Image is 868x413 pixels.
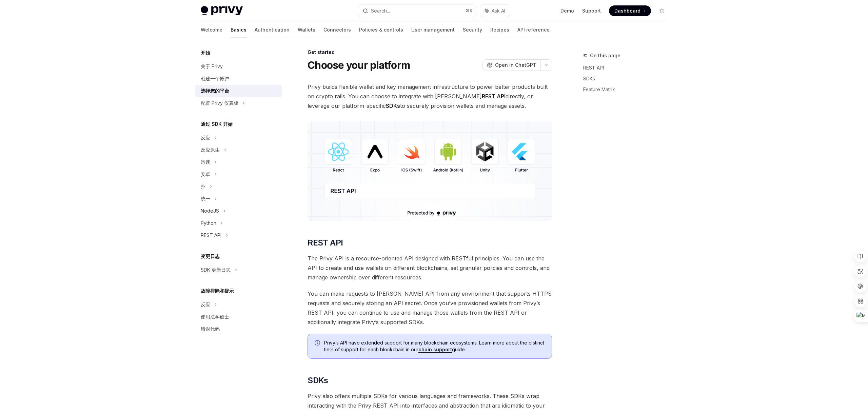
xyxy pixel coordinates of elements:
[315,340,321,347] svg: Info
[582,7,601,14] a: Support
[201,100,238,106] font: 配置 Privy 仪表板
[195,311,282,323] a: 使用法学硕士
[298,22,315,38] a: Wallets
[308,59,410,71] h1: Choose your platform
[195,60,282,73] a: 关于 Privy
[656,5,667,16] button: Toggle dark mode
[201,288,234,294] font: 故障排除和提示
[201,314,229,319] font: 使用法学硕士
[201,232,221,238] font: REST API
[560,7,574,14] a: Demo
[614,7,640,14] span: Dashboard
[255,22,290,38] a: Authentication
[201,50,210,56] font: 开始
[201,135,210,140] font: 反应
[411,22,455,38] a: User management
[482,59,540,71] button: Open in ChatGPT
[201,301,210,307] font: 反应
[495,62,536,68] span: Open in ChatGPT
[609,5,651,16] a: Dashboard
[201,326,220,332] font: 错误代码
[201,88,229,94] font: 选择您的平台
[201,159,210,165] font: 迅速
[308,237,343,248] span: REST API
[490,22,509,38] a: Recipes
[201,220,216,226] font: Python
[201,6,243,16] img: light logo
[308,375,328,386] span: SDKs
[590,52,620,60] span: On this page
[583,84,673,95] a: Feature Matrix
[201,267,231,273] font: SDK 更新日志
[386,102,400,109] strong: SDKs
[323,22,351,38] a: Connectors
[201,22,222,38] a: Welcome
[482,93,506,100] strong: REST API
[517,22,550,38] a: API reference
[480,5,510,17] button: Ask AI
[583,73,673,84] a: SDKs
[308,49,552,56] div: Get started
[195,323,282,335] a: 错误代码
[324,339,545,353] span: Privy’s API have extended support for many blockchain ecosystems. Learn more about the distinct t...
[201,183,205,189] font: 扑
[583,62,673,73] a: REST API
[201,63,223,69] font: 关于 Privy
[201,171,210,177] font: 安卓
[201,208,219,214] font: NodeJS
[201,253,220,259] font: 变更日志
[358,5,477,17] button: Search...⌘K
[359,22,403,38] a: Policies & controls
[201,147,220,153] font: 反应原生
[466,8,473,14] span: ⌘ K
[201,76,229,81] font: 创建一个帐户
[195,85,282,97] a: 选择您的平台
[418,347,452,353] a: chain support
[231,22,246,38] a: Basics
[308,254,552,282] span: The Privy API is a resource-oriented API designed with RESTful principles. You can use the API to...
[463,22,482,38] a: Security
[492,7,505,14] span: Ask AI
[308,82,552,111] span: Privy builds flexible wallet and key management infrastructure to power better products built on ...
[371,7,390,15] div: Search...
[201,121,233,127] font: 通过 SDK 开始
[195,73,282,85] a: 创建一个帐户
[308,289,552,327] span: You can make requests to [PERSON_NAME] API from any environment that supports HTTPS requests and ...
[201,196,210,201] font: 统一
[308,121,552,221] img: images/Platform2.png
